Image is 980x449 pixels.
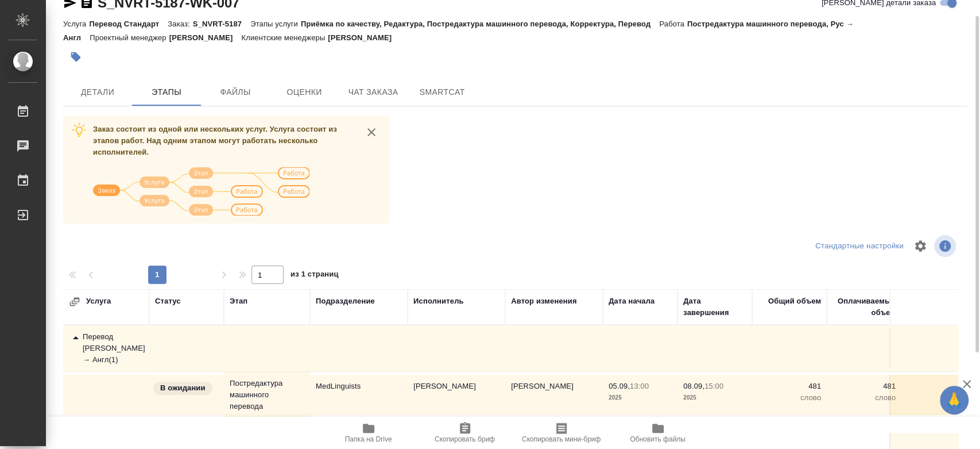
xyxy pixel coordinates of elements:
button: Добавить тэг [63,44,88,70]
p: 08.09, [683,382,704,390]
div: split button [812,237,907,255]
p: Приёмка по качеству, Редактура, Постредактура машинного перевода, Корректура, Перевод [301,20,659,28]
span: Этапы [139,85,194,99]
div: Общий объем [768,296,821,307]
span: Заказ состоит из одной или нескольких услуг. Услуга состоит из этапов работ. Над одним этапом мог... [93,125,337,156]
p: Этапы услуги [250,20,301,28]
div: Дата завершения [683,296,746,318]
span: Папка на Drive [345,435,392,443]
span: Посмотреть информацию [934,235,958,257]
span: Детали [70,85,125,99]
p: Постредактура машинного перевода [230,378,304,412]
td: [PERSON_NAME] [505,375,603,415]
p: Проектный менеджер [90,33,169,42]
p: Заказ: [168,20,192,28]
button: Скопировать бриф [417,417,513,449]
span: Скопировать бриф [435,435,495,443]
span: Обновить файлы [630,435,685,443]
p: 13:00 [630,382,649,390]
td: MedLinguists [310,375,408,415]
p: В ожидании [160,382,206,394]
span: Файлы [208,85,263,99]
p: слово [758,392,821,404]
p: 481 [758,381,821,392]
p: 15:00 [704,382,723,390]
span: Оценки [277,85,332,99]
div: Дата начала [609,296,654,307]
p: Перевод Стандарт [89,20,168,28]
div: Статус [155,296,181,307]
div: Автор изменения [511,296,576,307]
div: Исполнитель [413,296,464,307]
span: SmartCat [415,85,470,99]
p: Клиентские менеджеры [242,33,328,42]
p: 481 [832,381,896,392]
button: Обновить файлы [610,417,706,449]
p: [PERSON_NAME] [328,33,400,42]
p: S_NVRT-5187 [193,20,250,28]
button: close [363,124,380,141]
div: Этап [230,296,247,307]
td: [PERSON_NAME] [408,375,505,415]
button: Развернуть [69,296,80,308]
p: слово [832,392,896,404]
span: 🙏 [944,388,964,412]
p: 05.09, [609,382,630,390]
div: Подразделение [316,296,375,307]
button: 🙏 [940,386,969,415]
button: Папка на Drive [320,417,417,449]
div: Оплачиваемый объем [832,296,896,318]
p: [PERSON_NAME] [169,33,242,42]
p: Услуга [63,20,89,28]
p: 2025 [609,392,672,404]
button: Скопировать мини-бриф [513,417,610,449]
span: Скопировать мини-бриф [522,435,601,443]
span: Настроить таблицу [907,232,934,260]
div: Перевод [PERSON_NAME] → Англ ( 1 ) [69,331,144,366]
p: Работа [659,20,687,28]
p: 2025 [683,392,746,404]
div: Услуга [69,296,184,308]
span: Чат заказа [346,85,401,99]
span: из 1 страниц [290,267,339,284]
